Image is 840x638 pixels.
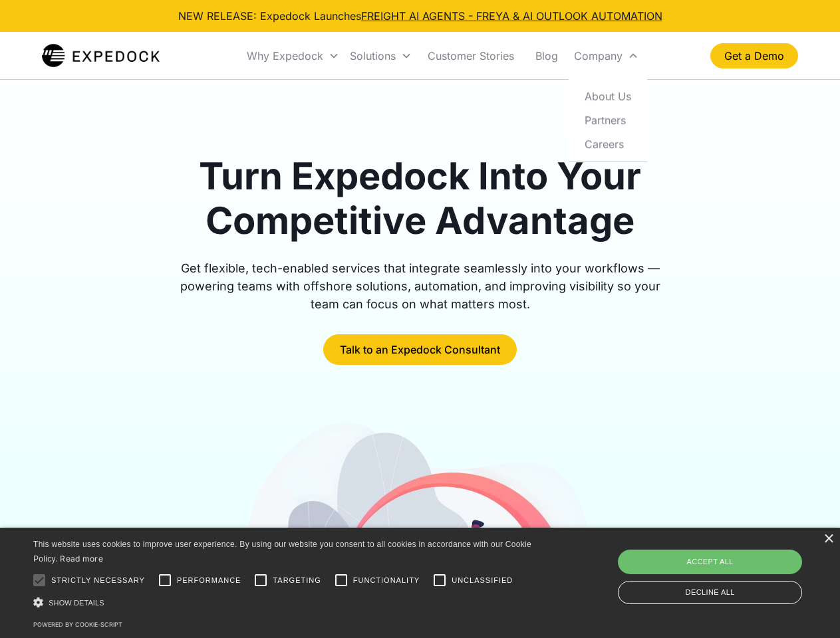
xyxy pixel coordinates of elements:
[353,575,420,586] span: Functionality
[60,554,103,564] a: Read more
[247,49,323,62] div: Why Expedock
[165,154,676,243] h1: Turn Expedock Into Your Competitive Advantage
[323,334,517,365] a: Talk to an Expedock Consultant
[49,599,104,607] span: Show details
[165,259,676,313] div: Get flexible, tech-enabled services that integrate seamlessly into your workflows — powering team...
[574,132,642,156] a: Careers
[619,494,840,638] iframe: Chat Widget
[345,33,417,78] div: Solutions
[525,33,569,78] a: Blog
[241,33,345,78] div: Why Expedock
[574,108,642,132] a: Partners
[42,43,160,69] a: home
[33,595,536,609] div: Show details
[574,84,642,108] a: About Us
[51,575,145,586] span: Strictly necessary
[177,575,241,586] span: Performance
[33,540,531,564] span: This website uses cookies to improve user experience. By using our website you consent to all coo...
[178,8,662,24] div: NEW RELEASE: Expedock Launches
[569,78,647,161] nav: Company
[33,621,122,628] a: Powered by cookie-script
[417,33,525,78] a: Customer Stories
[273,575,321,586] span: Targeting
[452,575,513,586] span: Unclassified
[569,33,644,78] div: Company
[574,49,623,62] div: Company
[350,49,396,62] div: Solutions
[42,43,160,69] img: Expedock Logo
[361,9,662,23] a: FREIGHT AI AGENTS - FREYA & AI OUTLOOK AUTOMATION
[710,43,798,68] a: Get a Demo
